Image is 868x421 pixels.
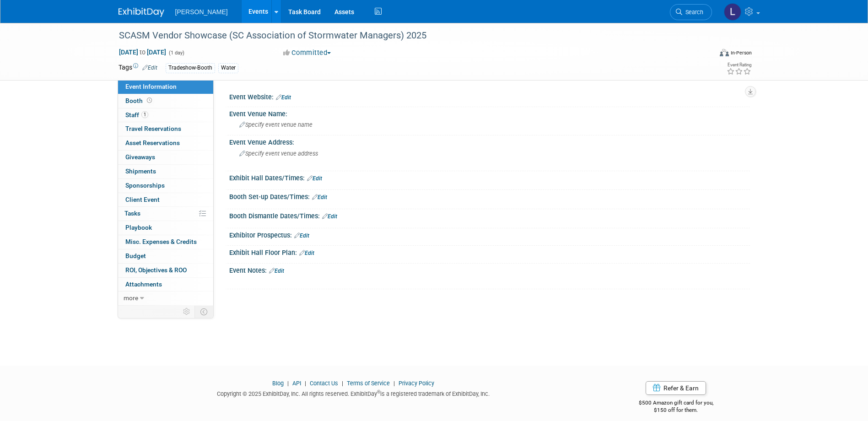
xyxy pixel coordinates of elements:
span: | [302,380,308,387]
div: Event Rating [727,63,751,67]
span: Booth not reserved yet [145,97,154,104]
a: Edit [322,213,337,220]
a: Tasks [118,207,213,221]
div: Copyright © 2025 ExhibitDay, Inc. All rights reserved. ExhibitDay is a registered trademark of Ex... [119,388,589,398]
td: Toggle Event Tabs [194,306,213,318]
a: Event Information [118,80,213,94]
span: | [391,380,397,387]
a: Edit [307,175,322,182]
img: Lindsey Wolanczyk [724,3,741,21]
span: Misc. Expenses & Credits [125,238,197,245]
a: Playbook [118,221,213,235]
a: API [292,380,301,387]
div: Exhibit Hall Floor Plan: [229,246,750,258]
td: Tags [119,63,157,73]
a: Blog [272,380,284,387]
a: Budget [118,249,213,263]
span: to [138,49,147,56]
a: Sponsorships [118,179,213,193]
div: Booth Set-up Dates/Times: [229,190,750,202]
a: Misc. Expenses & Credits [118,235,213,249]
span: Playbook [125,224,152,231]
a: Edit [142,65,157,71]
a: Client Event [118,193,213,207]
img: Format-Inperson.png [720,49,729,56]
span: Client Event [125,196,160,203]
div: SCASM Vendor Showcase (SC Association of Stormwater Managers) 2025 [116,27,698,44]
a: ROI, Objectives & ROO [118,264,213,277]
span: [PERSON_NAME] [175,8,228,16]
div: Event Notes: [229,264,750,275]
span: Giveaways [125,153,155,161]
a: Privacy Policy [399,380,434,387]
a: Attachments [118,278,213,291]
div: Exhibit Hall Dates/Times: [229,171,750,183]
span: Shipments [125,167,156,175]
div: $500 Amazon gift card for you, [602,393,750,414]
td: Personalize Event Tab Strip [179,306,195,318]
span: Tasks [124,210,140,217]
div: In-Person [730,49,752,56]
div: Event Website: [229,90,750,102]
sup: ® [377,389,380,394]
button: Committed [280,48,334,58]
span: more [124,294,138,302]
span: | [285,380,291,387]
a: Giveaways [118,151,213,164]
div: Water [218,63,238,73]
a: Refer & Earn [646,381,706,395]
span: Specify event venue address [239,150,318,157]
span: [DATE] [DATE] [119,48,167,56]
span: Attachments [125,281,162,288]
span: Travel Reservations [125,125,181,132]
div: Tradeshow-Booth [166,63,215,73]
div: $150 off for them. [602,406,750,414]
a: Travel Reservations [118,122,213,136]
a: Search [670,4,712,20]
a: Edit [294,232,309,239]
a: Contact Us [310,380,338,387]
div: Exhibitor Prospectus: [229,228,750,240]
span: Event Information [125,83,177,90]
a: Booth [118,94,213,108]
span: Staff [125,111,148,119]
a: Asset Reservations [118,136,213,150]
a: Edit [276,94,291,101]
a: Terms of Service [347,380,390,387]
span: Search [682,9,703,16]
div: Event Format [658,48,752,61]
a: Edit [299,250,314,256]
a: Edit [312,194,327,200]
a: Edit [269,268,284,274]
img: ExhibitDay [119,8,164,17]
span: (1 day) [168,50,184,56]
span: Specify event venue name [239,121,313,128]
span: Asset Reservations [125,139,180,146]
a: Shipments [118,165,213,178]
a: more [118,291,213,305]
span: Booth [125,97,154,104]
div: Event Venue Name: [229,107,750,119]
span: 1 [141,111,148,118]
span: | [340,380,345,387]
span: ROI, Objectives & ROO [125,266,187,274]
div: Event Venue Address: [229,135,750,147]
span: Sponsorships [125,182,165,189]
div: Booth Dismantle Dates/Times: [229,209,750,221]
span: Budget [125,252,146,259]
a: Staff1 [118,108,213,122]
